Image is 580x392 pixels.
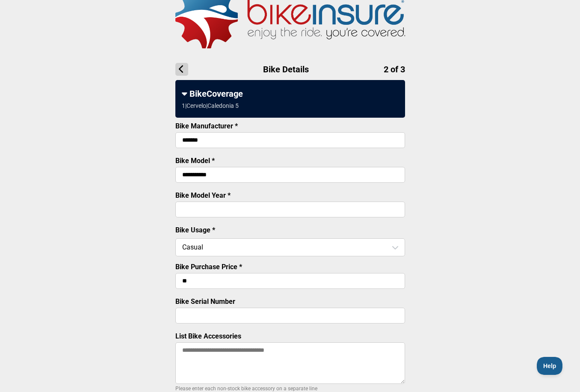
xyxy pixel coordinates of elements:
[175,332,241,340] label: List Bike Accessories
[175,226,215,234] label: Bike Usage *
[182,102,239,109] div: 1 | Cervelo | Caledonia 5
[175,263,242,271] label: Bike Purchase Price *
[537,357,563,375] iframe: Toggle Customer Support
[175,191,231,199] label: Bike Model Year *
[182,89,399,99] div: BikeCoverage
[175,63,405,76] h1: Bike Details
[175,157,215,165] label: Bike Model *
[384,64,405,74] span: 2 of 3
[175,122,238,130] label: Bike Manufacturer *
[175,297,235,306] label: Bike Serial Number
